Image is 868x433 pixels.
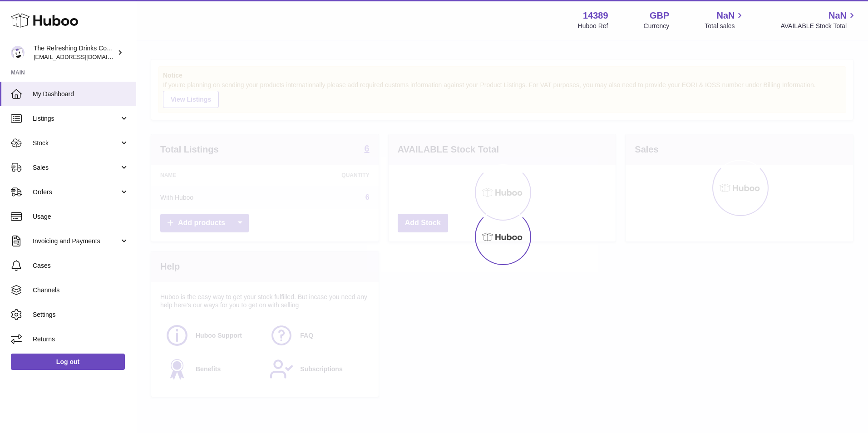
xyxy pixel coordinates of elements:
[33,90,129,98] span: My Dashboard
[33,139,119,148] span: Stock
[780,22,857,30] span: AVAILABLE Stock Total
[644,22,670,30] div: Currency
[33,188,119,197] span: Orders
[705,22,745,30] span: Total sales
[705,10,745,30] a: NaN Total sales
[716,10,735,22] span: NaN
[33,261,129,270] span: Cases
[650,10,669,22] strong: GBP
[33,163,119,172] span: Sales
[33,212,129,221] span: Usage
[33,310,129,319] span: Settings
[33,286,129,295] span: Channels
[829,10,847,22] span: NaN
[34,53,133,60] span: [EMAIL_ADDRESS][DOMAIN_NAME]
[11,46,25,59] img: internalAdmin-14389@internal.huboo.com
[780,10,857,30] a: NaN AVAILABLE Stock Total
[34,44,115,61] div: The Refreshing Drinks Company
[583,10,608,22] strong: 14389
[11,354,125,370] a: Log out
[33,114,119,123] span: Listings
[33,237,119,246] span: Invoicing and Payments
[578,22,608,30] div: Huboo Ref
[33,335,129,344] span: Returns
